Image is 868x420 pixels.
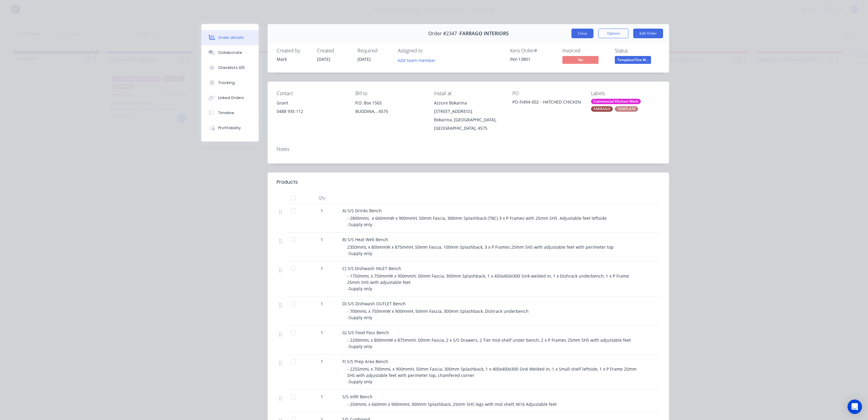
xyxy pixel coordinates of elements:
[434,99,503,132] div: Azzure Bokarina [STREET_ADDRESS]Bokarina, [GEOGRAPHIC_DATA], [GEOGRAPHIC_DATA], 4575
[347,308,529,320] span: - 700mmL x 750mmW x 900mmH, 50mm Fascia, 300mm Splashback, Dishrack underbench -Supply only
[201,120,259,135] button: Profitability
[615,56,651,64] span: Template/Site M...
[277,91,346,96] div: Contact
[342,359,388,364] span: F) S/S Prep Area Bench
[342,237,388,242] span: B) S/S Heat Well Bench
[347,401,557,407] span: - 250mmL x 660mm x 900mmH, 300mm Splashback, 25mm SHS legs with mid shelf, M16 Adjustable feet
[398,48,458,54] div: Assigned to
[277,99,346,118] div: Grant0488 935 112
[321,358,323,365] span: 1
[355,99,424,118] div: P.O. Box 1565BUDDINA, , 4575
[342,330,389,335] span: G) S/S Food Pass Bench
[277,146,660,152] div: Notes
[277,48,310,54] div: Created by
[591,99,641,104] div: Commercial Kitchen Work
[218,125,241,131] div: Profitability
[562,56,599,64] span: No
[321,265,323,272] span: 1
[355,107,424,116] div: BUDDINA, , 4575
[591,91,660,96] div: Labels
[321,300,323,307] span: 1
[398,56,439,64] button: Add team member
[615,56,651,65] button: Template/Site M...
[428,31,460,36] span: Order #2347 -
[510,48,555,54] div: Xero Order #
[218,50,242,55] div: Collaborate
[317,56,330,62] span: [DATE]
[304,192,340,204] div: Qty
[848,400,862,414] div: Open Intercom Messenger
[218,80,235,86] div: Tracking
[633,29,663,38] button: Edit Order
[562,48,608,54] div: Invoiced
[201,105,259,120] button: Timeline
[201,45,259,60] button: Collaborate
[277,179,298,186] div: Products
[342,266,401,271] span: C) S/S Dishwash INLET Bench
[512,91,581,96] div: PO
[615,48,660,54] div: Status
[615,106,638,112] div: TEMPLATE
[434,99,503,116] div: Azzure Bokarina [STREET_ADDRESS]
[510,56,555,62] div: INV-13801
[598,29,628,38] button: Options
[218,95,244,101] div: Linked Orders
[218,110,234,116] div: Timeline
[347,215,607,227] span: - 2800mmL x 660mmW x 900mmH, 50mm Fascia, 300mm Splashback (TBC) 3 x P Frames with 25mm SHS Adjus...
[460,31,509,36] span: FARRAGO INTERIORS
[201,60,259,75] button: Checklists 0/0
[218,35,244,40] div: Order details
[347,273,630,291] span: - 1750mmL x 750mmW x 900mmH, 50mm Fascia, 300mm Splashback, 1 x 450x450x300 Sink welded in, 1 x D...
[342,208,382,213] span: A) S/S Drinks Bench
[355,91,424,96] div: Bill to
[434,116,503,132] div: Bokarina, [GEOGRAPHIC_DATA], [GEOGRAPHIC_DATA], 4575
[347,366,638,384] span: - 2255mmL x 700mmL x 900mmH, 50mm Fascia, 300mm Splashback, 1 x 400x400x300 Sink Welded in, 1 x S...
[277,99,346,107] div: Grant
[434,91,503,96] div: Install at
[277,107,346,116] div: 0488 935 112
[355,99,424,107] div: P.O. Box 1565
[357,56,371,62] span: [DATE]
[201,30,259,45] button: Order details
[347,337,631,349] span: - 2200mmL x 800mmW x 875mmH, 50mm Fascia, 2 x S/S Drawers, 2 Tier mid-shelf under bench, 2 x P Fr...
[321,394,323,400] span: 1
[201,90,259,105] button: Linked Orders
[201,75,259,90] button: Tracking
[512,99,581,107] div: PO-FI494-002 - HATCHED CHICKEN
[218,65,245,70] div: Checklists 0/0
[571,29,593,38] button: Close
[591,106,613,112] div: FARRAGO
[321,207,323,214] span: 1
[357,48,391,54] div: Required
[347,244,614,256] span: 2350mmL x 800mmW x 875mmH, 50mm Fascia, 100mm Splashback, 3 x P Frames 25mm SHS with adjustable f...
[317,48,350,54] div: Created
[277,56,310,62] div: Mark
[321,236,323,243] span: 1
[395,56,439,64] button: Add team member
[342,301,406,306] span: D) S/S Dishwash OUTLET Bench
[321,329,323,336] span: 1
[342,394,373,400] span: S/S Infill Bench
